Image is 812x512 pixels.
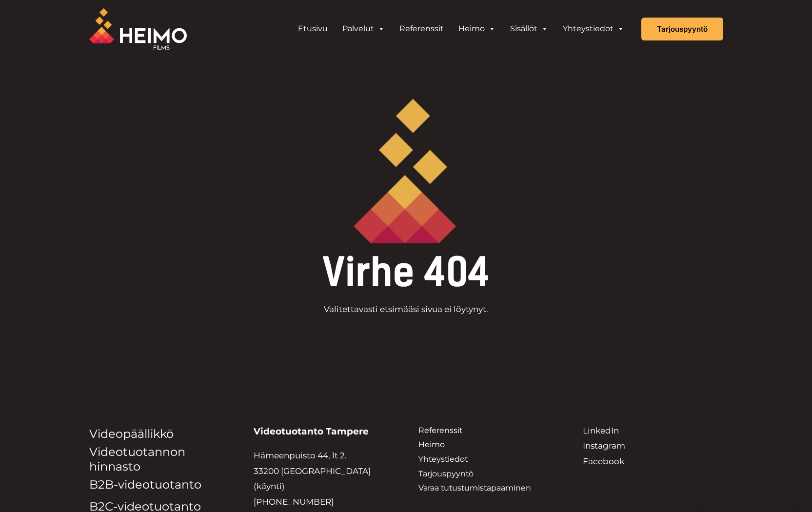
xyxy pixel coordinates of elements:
a: Tarjouspyyntö [641,18,723,40]
a: Facebook [583,456,624,466]
a: Referenssit [418,426,462,435]
a: Videopäällikkö [89,427,174,441]
a: B2B-videotuotanto [89,477,201,492]
a: [PHONE_NUMBER] [254,497,334,507]
p: Valitettavasti etsimääsi sivua ei löytynyt. [89,302,723,317]
nav: Valikko [418,423,559,496]
img: Heimo Filmsin logo [89,8,187,50]
a: Etusivu [291,19,335,39]
a: Referenssit [392,19,451,39]
a: Yhteystiedot [555,19,632,39]
a: LinkedIn [583,426,619,435]
h1: Virhe 404 [89,253,723,292]
a: Palvelut [335,19,392,39]
a: Heimo [451,19,503,39]
strong: Videotuotanto Tampere [254,426,369,437]
a: Yhteystiedot [418,454,468,464]
aside: Footer Widget 3 [418,423,559,496]
aside: Header Widget 1 [286,19,636,39]
a: Sisällöt [503,19,555,39]
a: Varaa tutustumistapaaminen [418,483,531,492]
a: Tarjouspyyntö [418,469,474,478]
a: Videotuotannon hinnasto [89,445,185,473]
a: Instagram [583,441,625,451]
a: Heimo [418,440,445,449]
